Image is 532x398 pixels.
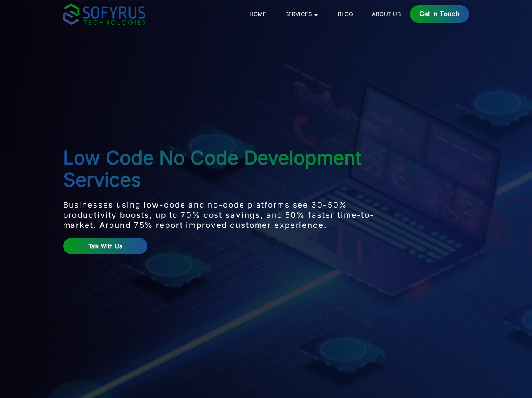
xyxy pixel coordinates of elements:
[410,5,469,23] a: Get in Touch
[246,9,269,19] a: Home
[63,200,401,230] p: Businesses using low-code and no-code platforms see 30-50% productivity boosts, up to 70% cost sa...
[282,9,322,19] a: Services 🞃
[63,238,148,255] a: Talk With Us
[334,9,356,19] a: Blog
[369,9,404,19] a: About Us
[63,147,401,191] h1: Low Code No Code Development Services
[63,3,145,25] img: sofyrus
